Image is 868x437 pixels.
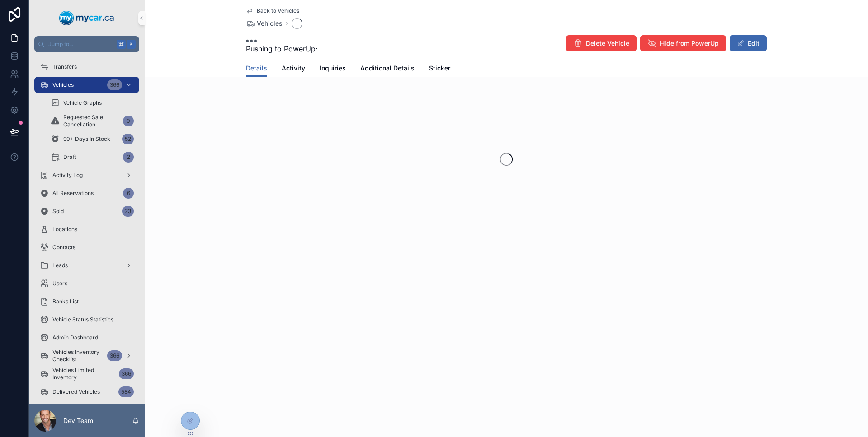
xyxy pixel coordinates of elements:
[52,190,94,197] span: All Reservations
[119,368,134,379] div: 366
[246,43,318,54] span: Pushing to PowerUp:
[34,167,139,183] a: Activity Log
[730,35,767,51] button: Edit
[34,185,139,201] a: All Reservations6
[123,152,134,163] div: 2
[246,7,299,14] a: Back to Vehicles
[52,172,83,179] span: Activity Log
[34,275,139,292] a: Users
[29,52,145,404] div: scrollable content
[45,95,139,111] a: Vehicle Graphs
[52,226,77,233] span: Locations
[52,316,113,323] span: Vehicle Status Statistics
[257,19,283,28] span: Vehicles
[52,388,100,395] span: Delivered Vehicles
[107,350,122,361] div: 366
[34,384,139,400] a: Delivered Vehicles584
[34,366,139,382] a: Vehicles Limited Inventory366
[640,35,726,51] button: Hide from PowerUp
[429,64,450,73] span: Sticker
[48,41,113,48] span: Jump to...
[122,134,134,144] div: 52
[52,63,77,70] span: Transfers
[45,149,139,165] a: Draft2
[34,239,139,256] a: Contacts
[34,221,139,237] a: Locations
[34,77,139,93] a: Vehicles366
[45,131,139,147] a: 90+ Days In Stock52
[118,386,134,397] div: 584
[63,114,119,128] span: Requested Sale Cancellation
[63,99,102,107] span: Vehicle Graphs
[123,116,134,126] div: 0
[246,60,267,77] a: Details
[34,59,139,75] a: Transfers
[360,64,415,73] span: Additional Details
[34,257,139,274] a: Leads
[34,293,139,310] a: Banks List
[63,153,76,161] span: Draft
[566,35,637,51] button: Delete Vehicle
[52,244,75,251] span: Contacts
[63,416,93,425] p: Dev Team
[320,64,346,73] span: Inquiries
[45,113,139,129] a: Requested Sale Cancellation0
[660,39,719,48] span: Hide from PowerUp
[52,334,98,341] span: Admin Dashboard
[34,330,139,346] a: Admin Dashboard
[52,298,79,305] span: Banks List
[246,19,283,28] a: Vehicles
[282,64,305,73] span: Activity
[52,262,68,269] span: Leads
[429,60,450,78] a: Sticker
[257,7,299,14] span: Back to Vehicles
[52,208,64,215] span: Sold
[360,60,415,78] a: Additional Details
[127,41,135,48] span: K
[123,188,134,199] div: 6
[586,39,629,48] span: Delete Vehicle
[52,81,74,88] span: Vehicles
[34,311,139,328] a: Vehicle Status Statistics
[52,367,115,381] span: Vehicles Limited Inventory
[320,60,346,78] a: Inquiries
[246,64,267,73] span: Details
[63,135,110,143] span: 90+ Days In Stock
[52,349,104,363] span: Vehicles Inventory Checklist
[34,203,139,219] a: Sold23
[282,60,305,78] a: Activity
[122,206,134,217] div: 23
[52,280,67,287] span: Users
[107,79,122,90] div: 366
[34,36,139,52] button: Jump to...K
[34,348,139,364] a: Vehicles Inventory Checklist366
[59,11,114,25] img: App logo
